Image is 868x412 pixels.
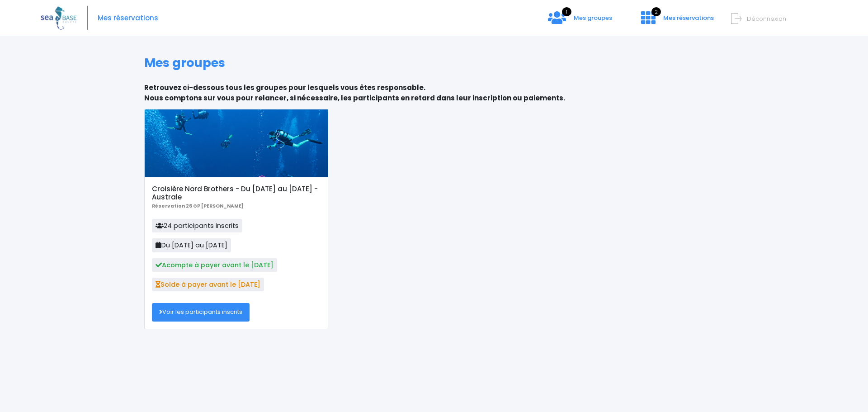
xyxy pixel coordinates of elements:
a: Voir les participants inscrits [152,303,250,321]
span: Déconnexion [747,14,786,23]
span: Mes réservations [663,14,714,22]
a: 2 Mes réservations [634,17,719,25]
a: 1 Mes groupes [541,17,619,25]
span: 24 participants inscrits [152,219,242,232]
span: Du [DATE] au [DATE] [152,238,231,252]
span: 2 [651,7,661,16]
span: Acompte à payer avant le [DATE] [152,258,277,272]
span: Mes groupes [574,14,612,22]
h5: Croisière Nord Brothers - Du [DATE] au [DATE] - Australe [152,185,321,201]
span: 1 [562,7,571,16]
h1: Mes groupes [144,56,724,70]
p: Retrouvez ci-dessous tous les groupes pour lesquels vous êtes responsable. Nous comptons sur vous... [144,83,724,103]
b: Réservation 26 GP [PERSON_NAME] [152,203,244,209]
span: Solde à payer avant le [DATE] [152,278,264,291]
